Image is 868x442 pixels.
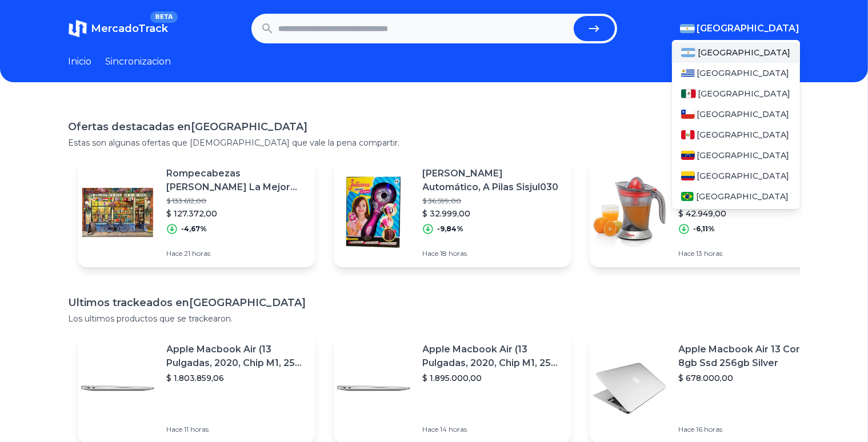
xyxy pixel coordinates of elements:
[182,224,207,234] p: -4,67%
[697,129,790,140] span: [GEOGRAPHIC_DATA]
[672,145,800,166] a: Venezuela[GEOGRAPHIC_DATA]
[334,348,414,428] img: Featured image
[69,313,800,324] p: Los ultimos productos que se trackearon.
[423,343,562,370] p: Apple Macbook Air (13 Pulgadas, 2020, Chip M1, 256 Gb De Ssd, 8 Gb De Ram) - Plata
[78,348,158,428] img: Featured image
[672,104,800,124] a: Chile[GEOGRAPHIC_DATA]
[106,55,171,69] a: Sincronizacion
[423,372,562,384] p: $ 1.895.000,00
[69,119,800,135] h1: Ofertas destacadas en [GEOGRAPHIC_DATA]
[681,171,695,180] img: Colombia
[697,22,800,35] span: [GEOGRAPHIC_DATA]
[69,19,87,38] img: MercadoTrack
[680,24,695,33] img: Argentina
[78,158,315,267] a: Featured imageRompecabezas [PERSON_NAME] La Mejor Librería Del Mundo 18583 De 5000 Piezas$ 133.61...
[672,42,800,63] a: Argentina[GEOGRAPHIC_DATA]
[69,55,92,69] a: Inicio
[680,22,800,35] button: [GEOGRAPHIC_DATA]
[694,224,715,234] p: -6,11%
[334,172,414,252] img: Featured image
[590,158,827,267] a: Featured imageExprimidor [PERSON_NAME] Ae920 Citrijug 40w$ 45.745,00$ 42.949,00-6,11%Hace 13 horas
[681,89,696,98] img: Mexico
[167,167,306,194] p: Rompecabezas [PERSON_NAME] La Mejor Librería Del Mundo 18583 De 5000 Piezas
[681,48,696,57] img: Argentina
[697,170,790,182] span: [GEOGRAPHIC_DATA]
[681,151,695,160] img: Venezuela
[679,372,818,384] p: $ 678.000,00
[69,137,800,148] p: Estas son algunas ofertas que [DEMOGRAPHIC_DATA] que vale la pena compartir.
[167,196,306,206] p: $ 133.612,00
[697,67,790,79] span: [GEOGRAPHIC_DATA]
[697,109,790,120] span: [GEOGRAPHIC_DATA]
[679,249,818,258] p: Hace 13 horas
[69,295,800,311] h1: Ultimos trackeados en [GEOGRAPHIC_DATA]
[91,22,169,35] span: MercadoTrack
[672,166,800,186] a: Colombia[GEOGRAPHIC_DATA]
[423,249,562,258] p: Hace 18 horas
[69,19,169,38] a: MercadoTrackBETA
[167,249,306,258] p: Hace 21 horas
[681,130,695,139] img: Peru
[681,69,695,78] img: Uruguay
[423,167,562,194] p: [PERSON_NAME] Automático, A Pilas Sisjul030
[167,372,306,384] p: $ 1.803.859,06
[672,186,800,207] a: Brasil[GEOGRAPHIC_DATA]
[672,63,800,83] a: Uruguay[GEOGRAPHIC_DATA]
[672,83,800,104] a: Mexico[GEOGRAPHIC_DATA]
[423,425,562,434] p: Hace 14 horas
[167,208,306,219] p: $ 127.372,00
[679,425,818,434] p: Hace 16 horas
[78,172,158,252] img: Featured image
[423,196,562,206] p: $ 36.599,00
[679,343,818,370] p: Apple Macbook Air 13 Core I5 8gb Ssd 256gb Silver
[697,150,790,161] span: [GEOGRAPHIC_DATA]
[696,191,789,202] span: [GEOGRAPHIC_DATA]
[681,110,695,119] img: Chile
[438,224,464,234] p: -9,84%
[167,425,306,434] p: Hace 11 horas
[590,348,670,428] img: Featured image
[150,11,177,23] span: BETA
[334,158,571,267] a: Featured image[PERSON_NAME] Automático, A Pilas Sisjul030$ 36.599,00$ 32.999,00-9,84%Hace 18 horas
[679,208,818,219] p: $ 42.949,00
[681,192,694,201] img: Brasil
[698,47,790,58] span: [GEOGRAPHIC_DATA]
[590,172,670,252] img: Featured image
[672,124,800,145] a: Peru[GEOGRAPHIC_DATA]
[167,343,306,370] p: Apple Macbook Air (13 Pulgadas, 2020, Chip M1, 256 Gb De Ssd, 8 Gb De Ram) - Plata
[423,208,562,219] p: $ 32.999,00
[698,88,791,99] span: [GEOGRAPHIC_DATA]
